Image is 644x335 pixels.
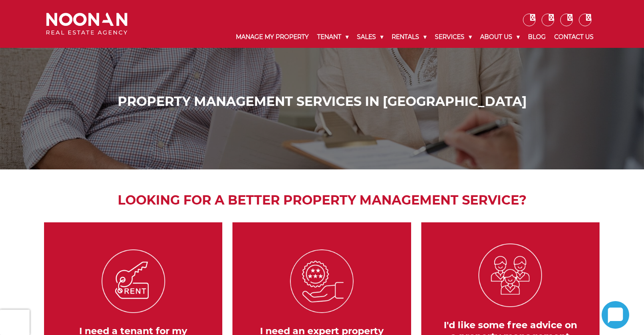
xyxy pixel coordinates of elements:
[46,13,127,35] img: Noonan Real Estate Agency
[524,26,550,48] a: Blog
[232,26,313,48] a: Manage My Property
[313,26,353,48] a: Tenant
[431,26,476,48] a: Services
[40,191,604,210] h2: Looking for a better property management service?
[353,26,387,48] a: Sales
[550,26,598,48] a: Contact Us
[48,94,596,109] h1: Property Management Services in [GEOGRAPHIC_DATA]
[476,26,524,48] a: About Us
[387,26,431,48] a: Rentals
